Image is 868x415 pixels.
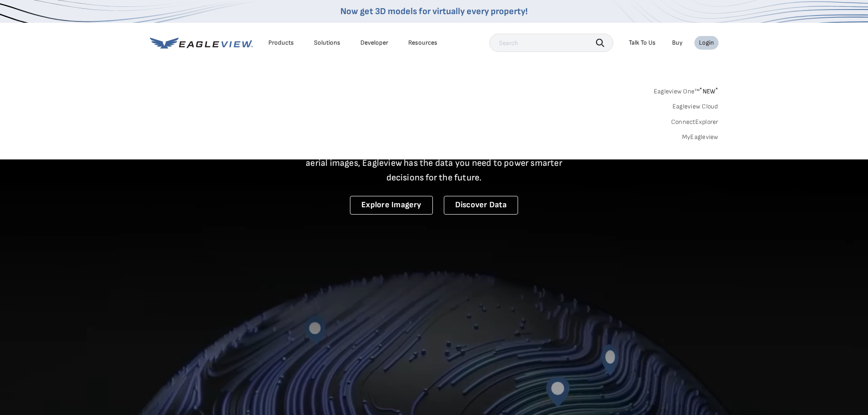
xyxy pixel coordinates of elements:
a: Developer [360,39,388,47]
p: A new era starts here. Built on more than 3.5 billion high-resolution aerial images, Eagleview ha... [295,141,574,185]
div: Talk To Us [629,39,656,47]
span: NEW [699,87,718,95]
input: Search [489,34,613,52]
a: Discover Data [444,196,518,215]
a: ConnectExplorer [671,118,719,126]
a: Eagleview One™*NEW* [654,85,719,95]
a: Explore Imagery [350,196,433,215]
a: Now get 3D models for virtually every property! [340,6,528,17]
div: Solutions [314,39,340,47]
div: Products [268,39,294,47]
div: Login [699,39,714,47]
a: Eagleview Cloud [673,102,719,111]
div: Resources [408,39,437,47]
a: MyEagleview [682,133,719,141]
a: Buy [672,39,683,47]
